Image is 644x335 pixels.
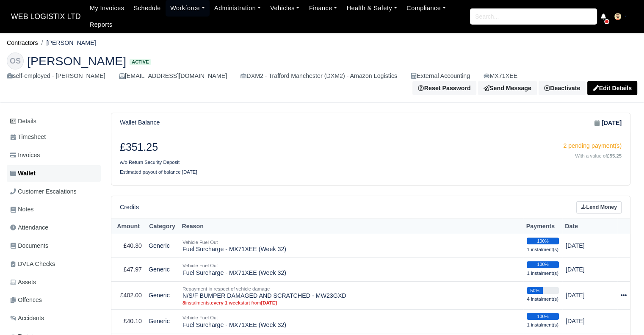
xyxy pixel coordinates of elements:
span: Timesheet [10,132,46,142]
span: DVLA Checks [10,259,55,269]
span: Notes [10,205,33,214]
small: 4 instalment(s) [527,296,558,302]
small: 1 instalment(s) [527,271,558,276]
span: Attendance [10,223,48,233]
div: self-employed - [PERSON_NAME] [7,71,105,81]
td: £47.97 [111,257,145,281]
a: Contractors [7,39,38,46]
td: N/S/F BUMPER DAMAGED AND SCRATCHED - MW23GXD [179,281,523,310]
strong: £55.25 [607,153,622,158]
a: WEB LOGISTIX LTD [7,8,85,25]
small: Vehicle Fuel Out [182,315,218,320]
small: With a value of [575,153,622,158]
div: Ousmane Ousseynou Soumare [0,46,644,102]
td: Fuel Surcharge - MX71XEE (Week 32) [179,310,523,333]
strong: [DATE] [261,300,277,305]
small: Vehicle Fuel Out [182,263,218,268]
span: Invoices [10,150,40,160]
td: Fuel Surcharge - MX71XEE (Week 32) [179,234,523,258]
span: Offences [10,295,42,305]
th: Category [145,219,179,234]
td: Generic [145,234,179,258]
th: Amount [111,219,145,234]
a: Notes [7,201,101,218]
span: [PERSON_NAME] [27,55,126,67]
td: Generic [145,310,179,333]
span: WEB LOGISTIX LTD [7,8,85,25]
small: instalments, start from [182,300,520,306]
a: Accidents [7,310,101,327]
div: DXM2 - Trafford Manchester (DXM2) - Amazon Logistics [240,71,397,81]
a: Customer Escalations [7,183,101,200]
a: Deactivate [539,81,586,95]
td: Fuel Surcharge - MX71XEE (Week 32) [179,257,523,281]
span: Active [130,59,151,65]
div: [EMAIL_ADDRESS][DOMAIN_NAME] [119,71,227,81]
li: [PERSON_NAME] [38,38,96,48]
button: Reset Password [412,81,476,95]
a: MX71XEE [484,71,517,81]
a: Reports [85,17,117,33]
a: Edit Details [587,81,637,95]
iframe: Chat Widget [602,294,644,335]
small: Vehicle Fuel Out [182,240,218,245]
strong: [DATE] [602,118,622,128]
small: Repayment in respect of vehicle damage [182,286,270,291]
small: 1 instalment(s) [527,322,558,327]
small: 1 instalment(s) [527,247,558,252]
small: Estimated payout of balance [DATE] [120,169,197,174]
td: Generic [145,257,179,281]
a: Invoices [7,147,101,163]
td: £402.00 [111,281,145,310]
div: 50% [527,287,543,294]
td: £40.30 [111,234,145,258]
div: External Accounting [411,71,470,81]
strong: 8 [182,300,185,305]
a: Assets [7,274,101,291]
span: Accidents [10,313,44,323]
th: Reason [179,219,523,234]
strong: every 1 week [211,300,240,305]
td: Generic [145,281,179,310]
div: OS [7,53,24,69]
th: Payments [523,219,562,234]
td: [DATE] [562,257,617,281]
span: Customer Escalations [10,187,77,197]
a: Documents [7,238,101,254]
a: Send Message [478,81,537,95]
div: 2 pending payment(s) [377,141,622,151]
div: 100% [527,238,558,244]
th: Date [562,219,617,234]
td: [DATE] [562,281,617,310]
a: Timesheet [7,129,101,145]
td: £40.10 [111,310,145,333]
a: Offences [7,292,101,308]
a: Details [7,114,101,129]
td: [DATE] [562,310,617,333]
a: Lend Money [576,201,622,213]
h6: Credits [120,204,139,211]
h6: Wallet Balance [120,119,160,126]
div: 100% [527,313,558,320]
span: Documents [10,241,48,251]
td: [DATE] [562,234,617,258]
h3: £351.25 [120,141,365,154]
a: Attendance [7,219,101,236]
div: 100% [527,261,558,268]
input: Search... [470,8,597,25]
small: w/o Return Security Deposit [120,160,180,165]
span: Assets [10,277,36,287]
span: Wallet [10,169,36,178]
a: DVLA Checks [7,256,101,272]
a: Wallet [7,165,101,182]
